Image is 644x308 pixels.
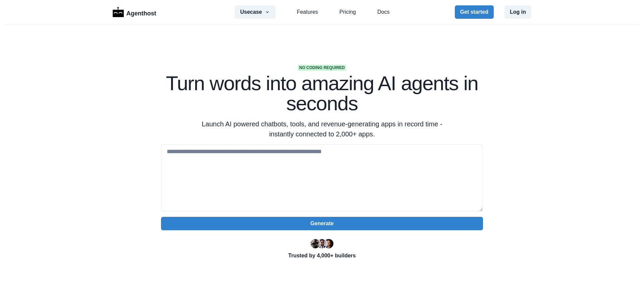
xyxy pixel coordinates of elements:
a: Features [297,8,318,16]
button: Generate [161,217,483,230]
a: LogoAgenthost [113,6,156,18]
button: Usecase [235,5,275,19]
p: Trusted by 4,000+ builders [161,252,483,260]
h1: Turn words into amazing AI agents in seconds [161,73,483,114]
span: No coding required [298,65,346,71]
img: Kent Dodds [324,239,333,248]
button: Get started [455,5,494,19]
img: Segun Adebayo [317,239,327,248]
p: Launch AI powered chatbots, tools, and revenue-generating apps in record time - instantly connect... [193,119,451,139]
img: Ryan Florence [311,239,320,248]
a: Pricing [339,8,356,16]
img: Logo [113,7,124,17]
a: Docs [377,8,389,16]
button: Log in [504,5,531,19]
p: Agenthost [126,6,156,18]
